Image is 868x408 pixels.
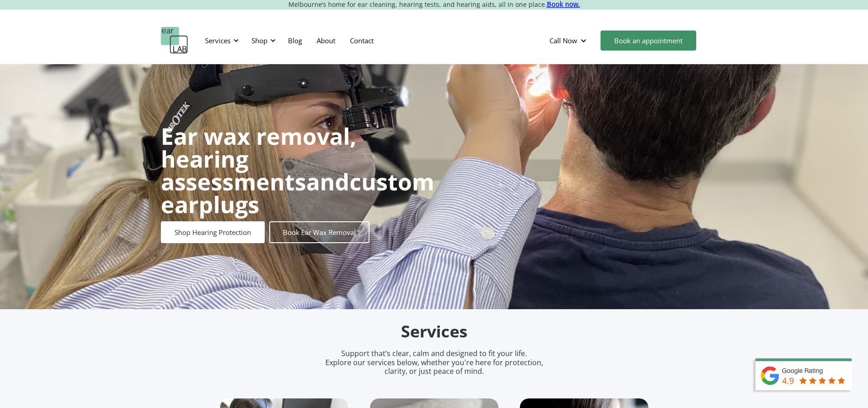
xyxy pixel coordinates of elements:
a: Shop Hearing Protection [161,221,265,243]
h2: Services [220,321,648,342]
a: Contact [343,27,381,54]
a: Blog [281,27,309,54]
a: About [309,27,343,54]
div: Call Now [542,27,596,54]
div: Call Now [550,36,577,45]
div: Services [205,36,231,45]
a: Book an appointment [601,31,696,51]
a: home [161,27,188,54]
h1: and [161,125,434,216]
div: Shop [252,36,267,45]
strong: Ear wax removal, hearing assessments [161,121,356,197]
p: Support that’s clear, calm and designed to fit your life. Explore our services below, whether you... [313,349,555,376]
div: Shop [246,27,278,54]
div: Services [200,27,241,54]
a: Book Ear Wax Removal [269,221,370,243]
strong: custom earplugs [161,166,434,220]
